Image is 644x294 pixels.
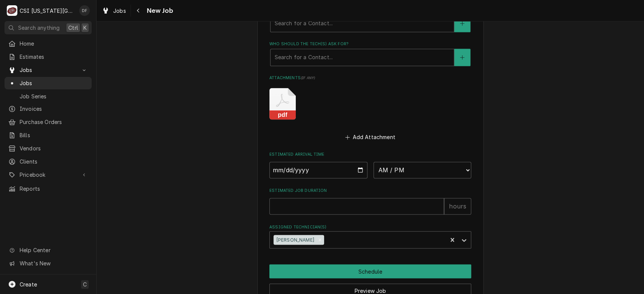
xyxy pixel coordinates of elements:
[373,162,472,178] select: Time Select
[79,5,90,16] div: DF
[20,92,88,100] span: Job Series
[454,15,470,32] button: Create New Contact
[274,235,316,245] div: [PERSON_NAME]
[20,158,88,165] span: Clients
[5,168,92,181] a: Go to Pricebook
[269,188,471,194] label: Estimated Job Duration
[454,49,470,66] button: Create New Contact
[18,24,60,32] span: Search anything
[269,88,296,119] button: pdf
[5,103,92,115] a: Invoices
[269,75,471,81] label: Attachments
[7,5,17,16] div: C
[20,7,75,15] div: CSI [US_STATE][GEOGRAPHIC_DATA]
[5,155,92,168] a: Clients
[20,281,37,288] span: Create
[20,144,88,152] span: Vendors
[20,171,77,179] span: Pricebook
[5,182,92,195] a: Reports
[5,244,92,256] a: Go to Help Center
[269,188,471,214] div: Estimated Job Duration
[20,53,88,61] span: Estimates
[7,5,17,16] div: CSI Kansas City's Avatar
[269,264,471,278] button: Schedule
[5,21,92,34] button: Search anythingCtrlK
[5,37,92,50] a: Home
[344,132,397,142] button: Add Attachment
[269,264,471,278] div: Button Group Row
[99,5,129,17] a: Jobs
[5,116,92,128] a: Purchase Orders
[83,24,87,32] span: K
[5,142,92,155] a: Vendors
[20,105,88,113] span: Invoices
[460,55,464,60] svg: Create New Contact
[20,66,77,74] span: Jobs
[5,77,92,89] a: Jobs
[20,246,87,254] span: Help Center
[20,185,88,193] span: Reports
[79,5,90,16] div: David Fannin's Avatar
[20,79,88,87] span: Jobs
[460,21,464,26] svg: Create New Contact
[83,280,87,288] span: C
[20,118,88,126] span: Purchase Orders
[269,75,471,142] div: Attachments
[20,40,88,47] span: Home
[269,162,367,178] input: Date
[269,224,471,230] label: Assigned Technician(s)
[68,24,78,32] span: Ctrl
[144,6,173,16] span: New Job
[269,152,471,178] div: Estimated Arrival Time
[301,76,315,80] span: ( if any )
[5,257,92,269] a: Go to What's New
[132,5,144,17] button: Navigate back
[5,51,92,63] a: Estimates
[5,129,92,141] a: Bills
[5,64,92,76] a: Go to Jobs
[269,41,471,47] label: Who should the tech(s) ask for?
[269,41,471,66] div: Who should the tech(s) ask for?
[20,259,87,267] span: What's New
[316,235,324,245] div: Remove Mike Schupp
[444,198,471,214] div: hours
[269,224,471,248] div: Assigned Technician(s)
[269,152,471,158] label: Estimated Arrival Time
[20,131,88,139] span: Bills
[113,7,126,15] span: Jobs
[5,90,92,103] a: Job Series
